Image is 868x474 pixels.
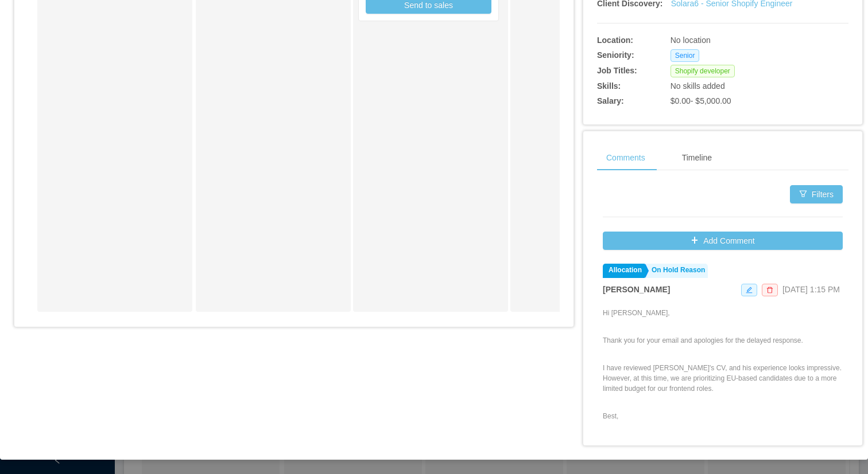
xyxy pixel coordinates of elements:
span: Shopify developer [671,65,735,77]
b: Seniority: [597,50,634,60]
i: icon: delete [766,287,773,293]
p: Hi [PERSON_NAME], [603,308,843,318]
i: icon: edit [746,287,753,293]
p: Best, [603,411,843,421]
button: icon: filterFilters [790,185,843,203]
span: $0.00 - $5,000.00 [671,96,731,105]
span: No skills added [671,81,725,91]
a: Allocation [603,264,645,278]
b: Salary: [597,96,624,105]
button: icon: plusAdd Comment [603,232,843,250]
span: [DATE] 1:15 PM [782,285,840,294]
span: Senior [671,49,700,62]
b: Skills: [597,81,621,91]
b: Location: [597,36,633,45]
div: Comments [597,145,654,171]
b: Job Titles: [597,66,637,75]
p: I have reviewed [PERSON_NAME]'s CV, and his experience looks impressive. However, at this time, w... [603,363,843,394]
div: No location [671,34,796,46]
a: On Hold Reason [646,264,708,278]
strong: [PERSON_NAME] [603,285,670,294]
p: Thank you for your email and apologies for the delayed response. [603,335,843,346]
div: Timeline [673,145,721,171]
